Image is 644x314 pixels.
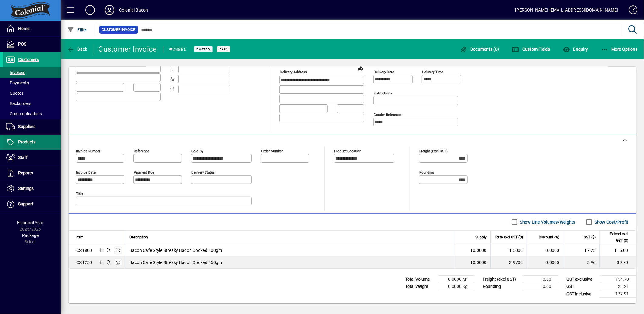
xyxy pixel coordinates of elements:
[18,124,35,129] span: Suppliers
[563,244,599,256] td: 17.25
[515,5,618,15] div: [PERSON_NAME] [EMAIL_ADDRESS][DOMAIN_NAME]
[3,21,61,36] a: Home
[18,42,26,46] span: POS
[18,140,35,144] span: Products
[18,26,29,31] span: Home
[76,191,83,196] mat-label: Title
[438,276,475,283] td: 0.0000 M³
[3,135,61,150] a: Products
[134,170,154,174] mat-label: Payment due
[563,290,600,298] td: GST inclusive
[600,290,636,298] td: 177.91
[76,259,92,265] div: CSB250
[129,234,148,241] span: Description
[100,5,119,15] button: Profile
[561,44,589,55] button: Enquiry
[76,149,100,153] mat-label: Invoice number
[480,276,522,283] td: Freight (excl GST)
[3,109,61,119] a: Communications
[3,88,61,98] a: Quotes
[67,27,87,32] span: Filter
[220,47,228,51] span: Paid
[624,1,636,21] a: Knowledge Base
[3,78,61,88] a: Payments
[402,283,438,290] td: Total Weight
[494,259,523,265] div: 3.9700
[3,98,61,109] a: Backorders
[527,244,563,256] td: 0.0000
[356,63,366,73] a: View on map
[519,219,575,225] label: Show Line Volumes/Weights
[480,283,522,290] td: Rounding
[17,220,44,225] span: Financial Year
[603,231,628,244] span: Extend excl GST ($)
[470,247,487,253] span: 10.0000
[18,201,33,206] span: Support
[196,47,210,51] span: Posted
[511,44,552,55] button: Custom Fields
[104,259,111,266] span: Colonial Bacon
[3,67,61,78] a: Invoices
[65,24,89,35] button: Filter
[374,113,401,117] mat-label: Courier Reference
[3,197,61,212] a: Support
[402,276,438,283] td: Total Volume
[334,149,361,153] mat-label: Product location
[374,70,394,74] mat-label: Delivery date
[3,119,61,134] a: Suppliers
[3,166,61,181] a: Reports
[563,276,600,283] td: GST exclusive
[495,234,523,241] span: Rate excl GST ($)
[599,256,636,268] td: 39.70
[6,91,23,96] span: Quotes
[76,170,96,174] mat-label: Invoice date
[80,5,100,15] button: Add
[129,247,222,253] span: Bacon Cafe Style Streaky Bacon Cooked 800gm
[102,27,136,33] span: Customer Invoice
[599,44,639,55] button: More Options
[601,47,638,52] span: More Options
[191,170,215,174] mat-label: Delivery status
[563,47,588,52] span: Enquiry
[438,283,475,290] td: 0.0000 Kg
[129,259,222,265] span: Bacon Cafe Style Streaky Bacon Cooked 250gm
[169,45,187,54] div: #23886
[3,37,61,52] a: POS
[512,47,550,52] span: Custom Fields
[527,256,563,268] td: 0.0000
[65,44,89,55] button: Back
[458,44,501,55] button: Documents (0)
[191,149,203,153] mat-label: Sold by
[18,171,33,175] span: Reports
[599,244,636,256] td: 115.00
[494,247,523,253] div: 11.5000
[6,70,25,75] span: Invoices
[419,149,448,153] mat-label: Freight (excl GST)
[67,47,87,52] span: Back
[374,91,392,95] mat-label: Instructions
[6,80,29,85] span: Payments
[3,150,61,165] a: Staff
[522,276,558,283] td: 0.00
[470,259,487,265] span: 10.0000
[3,181,61,196] a: Settings
[475,234,487,241] span: Supply
[99,44,157,54] div: Customer Invoice
[522,283,558,290] td: 0.00
[422,70,443,74] mat-label: Delivery time
[22,233,39,238] span: Package
[600,276,636,283] td: 154.70
[76,247,92,253] div: CSB800
[61,44,94,55] app-page-header-button: Back
[18,155,28,160] span: Staff
[584,234,596,241] span: GST ($)
[104,247,111,254] span: Colonial Bacon
[119,5,148,15] div: Colonial Bacon
[419,170,434,174] mat-label: Rounding
[18,186,34,191] span: Settings
[76,234,84,241] span: Item
[460,47,499,52] span: Documents (0)
[563,283,600,290] td: GST
[6,101,31,106] span: Backorders
[6,111,42,116] span: Communications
